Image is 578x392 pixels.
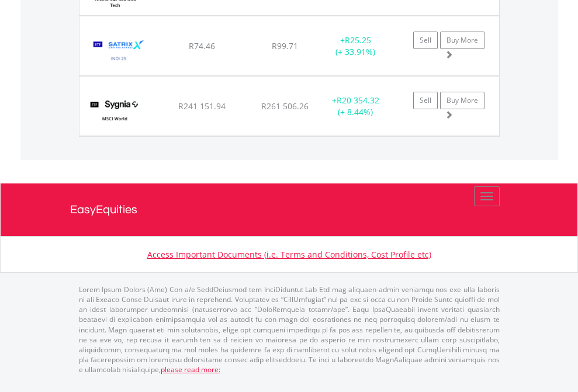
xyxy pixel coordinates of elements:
[337,95,379,106] span: R20 354.32
[70,183,508,236] a: EasyEquities
[272,40,298,51] span: R99.71
[161,365,220,374] a: please read more:
[319,34,392,58] div: + (+ 33.91%)
[147,249,431,260] a: Access Important Documents (i.e. Terms and Conditions, Cost Profile etc)
[440,32,484,49] a: Buy More
[440,92,484,109] a: Buy More
[413,32,438,49] a: Sell
[85,31,153,72] img: EQU.ZA.STXIND.png
[189,40,215,51] span: R74.46
[79,285,500,374] p: Lorem Ipsum Dolors (Ame) Con a/e SeddOeiusmod tem InciDiduntut Lab Etd mag aliquaen admin veniamq...
[261,100,309,112] span: R261 506.26
[319,95,392,118] div: + (+ 8.44%)
[178,100,226,112] span: R241 151.94
[85,91,144,133] img: EQU.ZA.SYGWD.png
[413,92,438,109] a: Sell
[345,34,371,46] span: R25.25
